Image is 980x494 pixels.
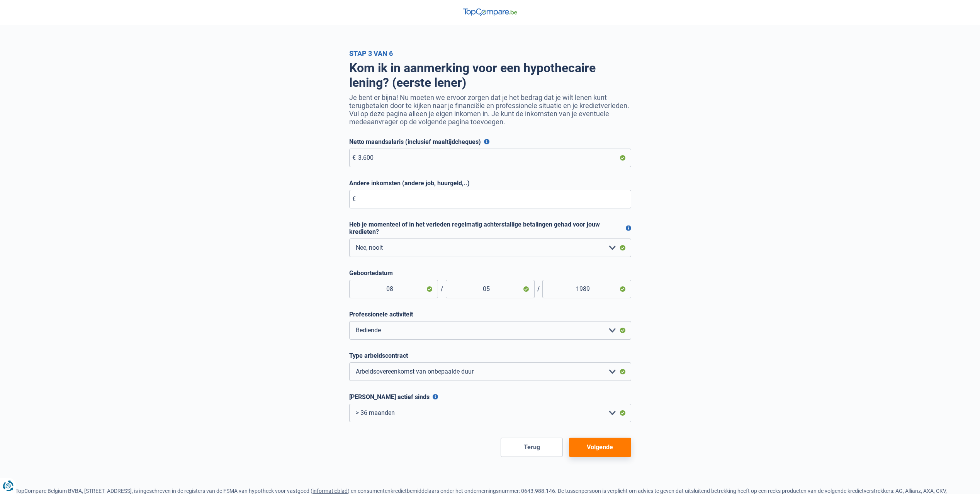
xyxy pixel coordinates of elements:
[626,225,631,231] button: Heb je momenteel of in het verleden regelmatig achterstallige betalingen gehad voor jouw kredieten?
[463,8,517,16] img: TopCompare Logo
[542,280,631,298] input: Jaar (JJJJ)
[438,285,446,293] span: /
[352,195,356,203] span: €
[313,488,348,494] a: informatieblad
[349,179,631,187] label: Andere inkomsten (andere job, huurgeld,..)
[484,139,489,144] button: Netto maandsalaris (inclusief maaltijdcheques)
[349,269,631,277] label: Geboortedatum
[433,394,438,399] button: [PERSON_NAME] actief sinds
[349,352,631,359] label: Type arbeidscontract
[349,93,631,126] p: Je bent er bijna! Nu moeten we ervoor zorgen dat je het bedrag dat je wilt lenen kunt terugbetale...
[349,311,631,318] label: Professionele activiteit
[501,438,563,457] button: Terug
[349,393,631,401] label: [PERSON_NAME] actief sinds
[349,49,631,58] div: Stap 3 van 6
[349,221,631,235] label: Heb je momenteel of in het verleden regelmatig achterstallige betalingen gehad voor jouw kredieten?
[349,138,631,145] label: Netto maandsalaris (inclusief maaltijdcheques)
[535,285,542,293] span: /
[349,61,631,90] h1: Kom ik in aanmerking voor een hypothecaire lening? (eerste lener)
[446,280,535,298] input: Maand (MM)
[349,280,438,298] input: Dag (DD)
[569,438,631,457] button: Volgende
[352,154,356,161] span: €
